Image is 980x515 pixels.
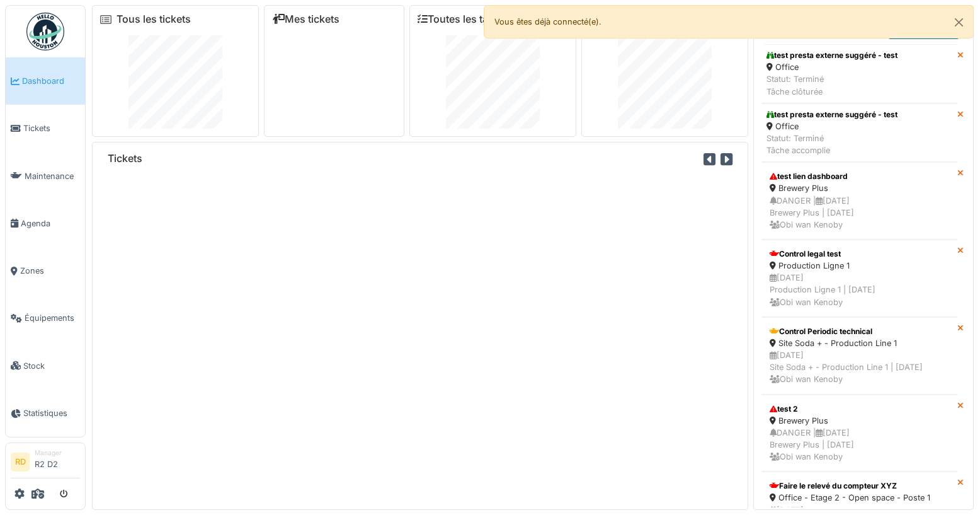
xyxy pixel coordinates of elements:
[418,13,511,25] a: Toutes les tâches
[23,407,80,419] span: Statistiques
[6,342,85,390] a: Stock
[770,492,949,504] div: Office - Etage 2 - Open space - Poste 1
[23,360,80,372] span: Stock
[766,61,897,73] div: Office
[770,171,949,182] div: test lien dashboard
[761,395,957,472] a: test 2 Brewery Plus DANGER |[DATE]Brewery Plus | [DATE] Obi wan Kenoby
[484,5,974,38] div: Vous êtes déjà connecté(e).
[770,195,949,231] div: DANGER | [DATE] Brewery Plus | [DATE] Obi wan Kenoby
[6,57,85,105] a: Dashboard
[766,73,897,97] div: Statut: Terminé Tâche clôturée
[22,75,80,87] span: Dashboard
[761,317,957,395] a: Control Periodic technical Site Soda + - Production Line 1 [DATE]Site Soda + - Production Line 1 ...
[766,120,897,132] div: Office
[6,200,85,247] a: Agenda
[770,272,949,308] div: [DATE] Production Ligne 1 | [DATE] Obi wan Kenoby
[770,326,949,337] div: Control Periodic technical
[761,240,957,317] a: Control legal test Production Ligne 1 [DATE]Production Ligne 1 | [DATE] Obi wan Kenoby
[770,182,949,194] div: Brewery Plus
[770,248,949,260] div: Control legal test
[6,294,85,342] a: Équipements
[6,390,85,437] a: Statistiques
[23,122,80,134] span: Tickets
[770,415,949,427] div: Brewery Plus
[35,448,80,475] li: R2 D2
[770,480,949,492] div: Faire le relevé du compteur XYZ
[272,13,339,25] a: Mes tickets
[766,109,897,120] div: test presta externe suggéré - test
[117,13,191,25] a: Tous les tickets
[766,50,897,61] div: test presta externe suggéré - test
[35,448,80,458] div: Manager
[6,247,85,294] a: Zones
[761,44,957,103] a: test presta externe suggéré - test Office Statut: TerminéTâche clôturée
[25,170,80,182] span: Maintenance
[766,132,897,156] div: Statut: Terminé Tâche accomplie
[770,403,949,415] div: test 2
[6,153,85,200] a: Maintenance
[761,103,957,163] a: test presta externe suggéré - test Office Statut: TerminéTâche accomplie
[25,312,80,324] span: Équipements
[770,337,949,349] div: Site Soda + - Production Line 1
[770,349,949,386] div: [DATE] Site Soda + - Production Line 1 | [DATE] Obi wan Kenoby
[20,265,80,277] span: Zones
[108,153,142,165] h6: Tickets
[21,217,80,229] span: Agenda
[770,427,949,463] div: DANGER | [DATE] Brewery Plus | [DATE] Obi wan Kenoby
[26,13,64,50] img: Badge_color-CXgf-gQk.svg
[770,260,949,272] div: Production Ligne 1
[6,105,85,152] a: Tickets
[11,453,30,472] li: RD
[11,448,80,478] a: RD ManagerR2 D2
[945,6,973,39] button: Close
[761,162,957,240] a: test lien dashboard Brewery Plus DANGER |[DATE]Brewery Plus | [DATE] Obi wan Kenoby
